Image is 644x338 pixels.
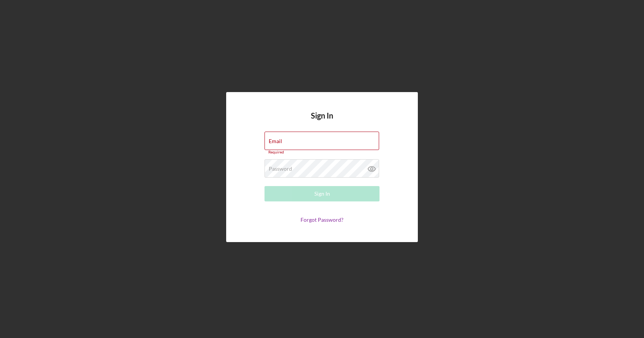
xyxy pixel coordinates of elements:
[264,150,379,155] div: Required
[269,166,292,172] label: Password
[269,138,282,144] label: Email
[301,216,343,223] a: Forgot Password?
[314,186,330,201] div: Sign In
[311,111,333,132] h4: Sign In
[264,186,379,201] button: Sign In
